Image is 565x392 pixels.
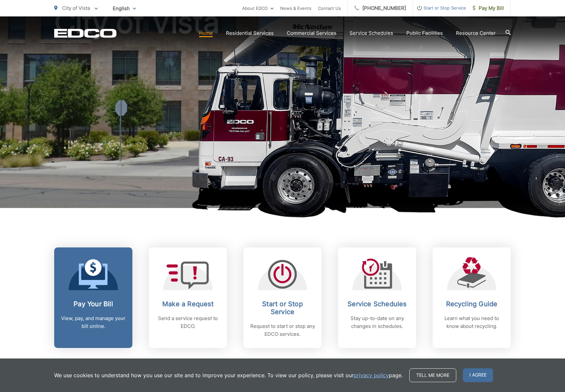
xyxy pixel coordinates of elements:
[155,300,220,308] h2: Make a Request
[433,247,511,348] a: Recycling Guide Learn what you need to know about recycling.
[250,300,315,316] h2: Start or Stop Service
[54,6,511,214] h1: City of Vista
[354,371,389,379] a: privacy policy
[149,247,227,348] a: Make a Request Send a service request to EDCO.
[473,4,504,12] span: Pay My Bill
[62,5,90,11] span: City of Vista
[242,4,274,12] a: About EDCO
[54,29,117,38] a: EDCD logo. Return to the homepage.
[350,29,393,37] a: Service Schedules
[338,247,416,348] a: Service Schedules Stay up-to-date on any changes in schedules.
[280,4,311,12] a: News & Events
[287,29,336,37] a: Commercial Services
[199,29,213,37] a: Home
[61,314,126,330] p: View, pay, and manage your bill online.
[345,300,410,308] h2: Service Schedules
[406,29,443,37] a: Public Facilities
[439,300,504,308] h2: Recycling Guide
[54,247,132,348] a: Pay Your Bill View, pay, and manage your bill online.
[155,314,220,330] p: Send a service request to EDCO.
[345,314,410,330] p: Stay up-to-date on any changes in schedules.
[409,368,456,382] a: Tell me more
[250,322,315,338] p: Request to start or stop any EDCO services.
[318,4,341,12] a: Contact Us
[61,300,126,308] h2: Pay Your Bill
[108,3,141,14] span: English
[456,29,496,37] a: Resource Center
[439,314,504,330] p: Learn what you need to know about recycling.
[54,371,403,379] p: We use cookies to understand how you use our site and to improve your experience. To view our pol...
[226,29,274,37] a: Residential Services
